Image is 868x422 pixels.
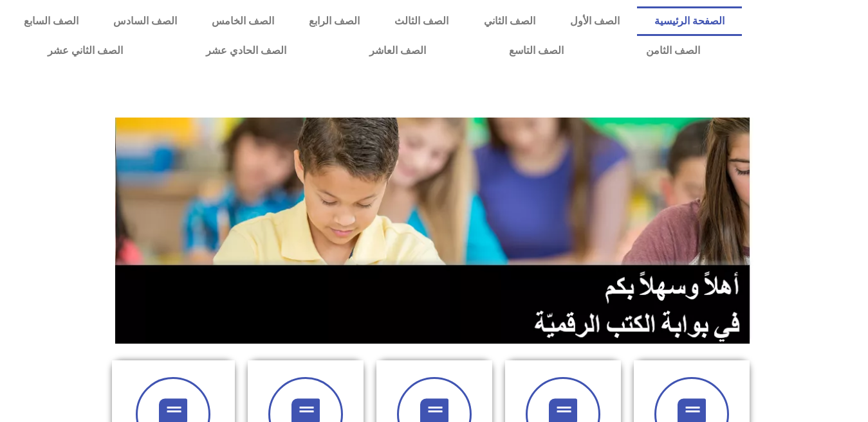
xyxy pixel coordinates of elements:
[328,36,468,66] a: الصف العاشر
[605,36,742,66] a: الصف الثامن
[291,6,377,36] a: الصف الرابع
[637,6,742,36] a: الصفحة الرئيسية
[553,6,637,36] a: الصف الأول
[165,36,328,66] a: الصف الحادي عشر
[194,6,291,36] a: الصف الخامس
[6,6,96,36] a: الصف السابع
[467,36,605,66] a: الصف التاسع
[6,36,165,66] a: الصف الثاني عشر
[377,6,466,36] a: الصف الثالث
[96,6,194,36] a: الصف السادس
[466,6,553,36] a: الصف الثاني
